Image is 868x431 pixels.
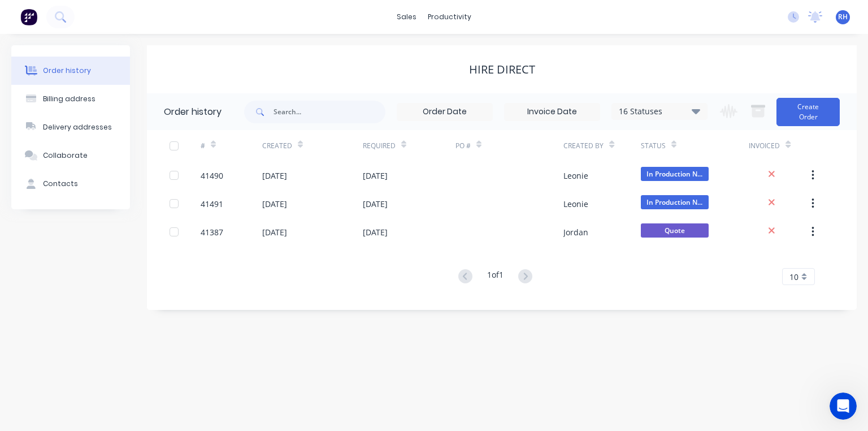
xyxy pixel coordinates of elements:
[641,223,709,238] span: Quote
[749,141,780,151] div: Invoiced
[11,113,130,141] button: Delivery addresses
[164,105,222,119] div: Order history
[776,98,840,126] button: Create Order
[455,130,563,161] div: PO #
[262,130,363,161] div: Created
[363,198,388,210] div: [DATE]
[363,226,388,238] div: [DATE]
[563,141,604,151] div: Created By
[262,226,287,238] div: [DATE]
[838,12,848,22] span: RH
[363,170,388,182] div: [DATE]
[749,130,810,161] div: Invoiced
[789,271,798,283] span: 10
[391,8,422,25] div: sales
[201,170,223,182] div: 41490
[487,269,504,285] div: 1 of 1
[641,141,666,151] div: Status
[563,198,588,210] div: Leonie
[11,57,130,85] button: Order history
[563,170,588,182] div: Leonie
[641,195,709,209] span: In Production N...
[363,141,396,151] div: Required
[612,105,707,118] div: 16 Statuses
[563,226,588,238] div: Jordan
[641,167,709,181] span: In Production N...
[11,170,130,198] button: Contacts
[11,85,130,113] button: Billing address
[397,104,492,120] input: Order Date
[262,141,292,151] div: Created
[422,8,477,25] div: productivity
[43,179,78,189] div: Contacts
[563,130,641,161] div: Created By
[201,226,223,238] div: 41387
[201,198,223,210] div: 41491
[830,393,857,420] iframe: Intercom live chat
[505,104,600,120] input: Invoice Date
[469,63,535,76] div: Hire Direct
[455,141,471,151] div: PO #
[43,94,96,104] div: Billing address
[11,141,130,170] button: Collaborate
[20,8,37,25] img: Factory
[274,101,385,123] input: Search...
[43,150,88,161] div: Collaborate
[641,130,749,161] div: Status
[262,170,287,182] div: [DATE]
[262,198,287,210] div: [DATE]
[201,141,205,151] div: #
[363,130,455,161] div: Required
[201,130,262,161] div: #
[43,122,112,132] div: Delivery addresses
[43,66,91,76] div: Order history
